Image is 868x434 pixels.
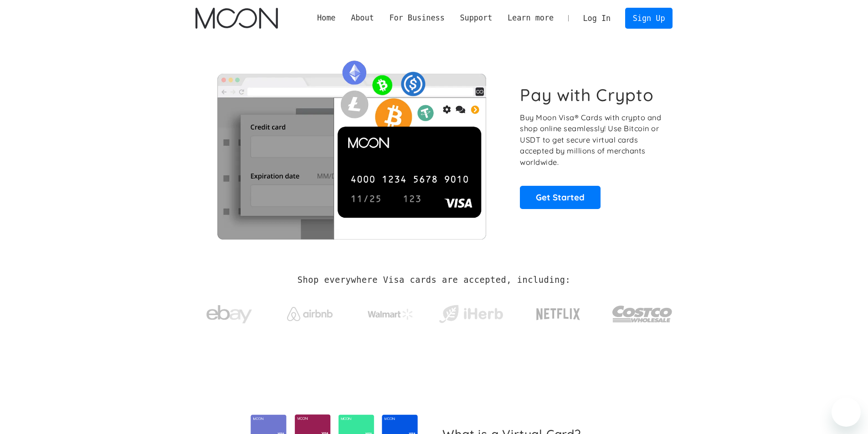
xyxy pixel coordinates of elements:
div: About [343,12,381,24]
img: Costco [612,297,673,331]
img: iHerb [437,302,505,326]
img: Moon Logo [195,8,278,29]
div: Support [460,12,492,24]
a: Log In [575,8,618,28]
img: Walmart [368,309,413,320]
div: Support [452,12,500,24]
div: Learn more [500,12,561,24]
a: Home [309,12,343,24]
a: iHerb [437,293,505,331]
a: Walmart [356,300,424,324]
a: Sign Up [625,8,673,28]
a: home [195,8,278,29]
iframe: 启动消息传送窗口的按钮 [832,398,861,427]
div: Learn more [508,12,554,24]
a: Get Started [520,186,601,209]
div: For Business [382,12,452,24]
img: Netflix [535,303,581,326]
h1: Pay with Crypto [520,85,654,105]
p: Buy Moon Visa® Cards with crypto and shop online seamlessly! Use Bitcoin or USDT to get secure vi... [520,112,663,168]
div: For Business [389,12,444,24]
img: Airbnb [287,307,333,321]
a: Airbnb [276,298,344,326]
a: Netflix [518,294,599,330]
img: Moon Cards let you spend your crypto anywhere Visa is accepted. [195,54,508,239]
div: About [351,12,374,24]
img: ebay [206,300,252,329]
a: ebay [195,291,263,333]
h2: Shop everywhere Visa cards are accepted, including: [298,275,570,285]
a: Costco [612,288,673,336]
